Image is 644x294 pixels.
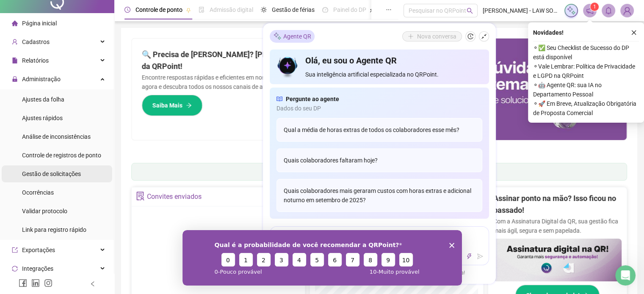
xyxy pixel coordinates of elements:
span: Gestão de férias [272,6,315,13]
p: Encontre respostas rápidas e eficientes em nosso Guia Prático de Suporte. Acesse agora e descubra... [142,73,369,91]
span: ⚬ 🤖 Agente QR: sua IA no Departamento Pessoal [533,80,639,99]
span: pushpin [370,8,375,13]
span: Dados do seu DP [276,104,482,113]
span: search [467,8,473,14]
span: facebook [19,279,27,287]
img: banner%2F0cf4e1f0-cb71-40ef-aa93-44bd3d4ee559.png [379,38,627,140]
span: Cadastros [22,38,50,45]
span: lock [12,76,18,82]
span: sync [12,266,18,272]
img: sparkle-icon.fc2bf0ac1784a2077858766a79e2daf3.svg [273,32,282,41]
span: Controle de registros de ponto [22,152,101,159]
span: Controle de ponto [135,6,182,13]
span: ⚬ 🚀 Em Breve, Atualização Obrigatória de Proposta Comercial [533,99,639,118]
p: Com a Assinatura Digital da QR, sua gestão fica mais ágil, segura e sem papelada. [493,217,622,235]
h2: 🔍 Precisa de [PERSON_NAME]? [PERSON_NAME] com o Suporte da QRPoint! [142,49,369,73]
iframe: Intercom live chat [615,265,636,286]
span: file [12,58,18,63]
span: thunderbolt [466,253,472,259]
span: home [12,20,18,26]
span: history [467,33,473,39]
span: read [276,94,282,104]
span: ellipsis [386,7,392,13]
div: Agente QR [270,30,315,43]
span: ⚬ Vale Lembrar: Política de Privacidade e LGPD na QRPoint [533,62,639,80]
span: Relatórios [22,57,49,64]
span: Saiba Mais [152,101,182,110]
span: Gestão de solicitações [22,170,81,177]
h2: Assinar ponto na mão? Isso ficou no passado! [493,192,622,217]
div: Quais colaboradores mais geraram custos com horas extras e adicional noturno em setembro de 2025? [276,179,482,212]
div: Não há dados [180,278,257,287]
span: dashboard [322,7,328,13]
span: Link para registro rápido [22,226,86,233]
span: Sua inteligência artificial especializada no QRPoint. [305,70,482,79]
div: Qual a média de horas extras de todos os colaboradores esse mês? [276,118,482,142]
div: Convites enviados [147,190,202,204]
img: banner%2F02c71560-61a6-44d4-94b9-c8ab97240462.png [493,239,622,281]
iframe: Pesquisa da QRPoint [182,230,462,286]
img: 87210 [621,4,633,17]
span: arrow-right [186,102,192,108]
span: left [90,281,96,287]
span: clock-circle [124,7,130,13]
span: file-done [199,7,205,13]
span: Pergunte ao agente [286,94,339,104]
span: instagram [44,279,53,287]
span: close [631,30,637,36]
span: notification [586,7,594,14]
div: Quais colaboradores faltaram hoje? [276,148,482,172]
span: pushpin [186,8,191,13]
sup: 1 [590,3,599,11]
button: thunderbolt [464,251,474,261]
span: Ocorrências [22,189,54,196]
span: [PERSON_NAME] - LAW SOLUCOES FINANCEIRAS S/A [483,6,559,15]
span: export [12,247,18,253]
span: solution [136,192,145,201]
img: sparkle-icon.fc2bf0ac1784a2077858766a79e2daf3.svg [567,6,576,15]
span: 1 [593,4,596,10]
button: Nova conversa [402,31,462,41]
span: bell [605,7,612,14]
span: Novidades ! [533,28,564,37]
span: sun [261,7,267,13]
span: linkedin [31,279,40,287]
button: send [475,251,485,261]
span: Integrações [22,265,53,272]
span: ⚬ ✅ Seu Checklist de Sucesso do DP está disponível [533,43,639,62]
span: Admissão digital [210,6,253,13]
button: Saiba Mais [142,95,202,116]
span: Ajustes rápidos [22,115,63,121]
span: user-add [12,39,18,45]
span: Validar protocolo [22,208,67,214]
span: Ajustes da folha [22,96,64,103]
img: icon [276,55,299,79]
span: Administração [22,76,61,82]
span: Exportações [22,247,55,253]
span: shrink [481,33,487,39]
span: Análise de inconsistências [22,133,91,140]
span: Página inicial [22,20,57,27]
h4: Olá, eu sou o Agente QR [305,55,482,66]
span: Painel do DP [333,6,366,13]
